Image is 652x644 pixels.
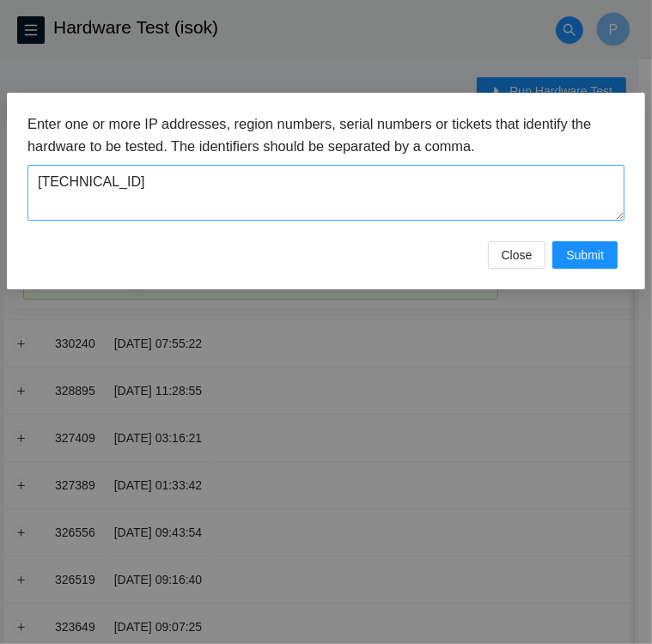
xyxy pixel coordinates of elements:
span: Close [502,246,533,264]
button: Submit [552,241,618,269]
h3: Enter one or more IP addresses, region numbers, serial numbers or tickets that identify the hardw... [27,113,625,157]
span: Submit [566,246,604,264]
button: Close [488,241,546,269]
textarea: [TECHNICAL_ID] [27,165,625,221]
